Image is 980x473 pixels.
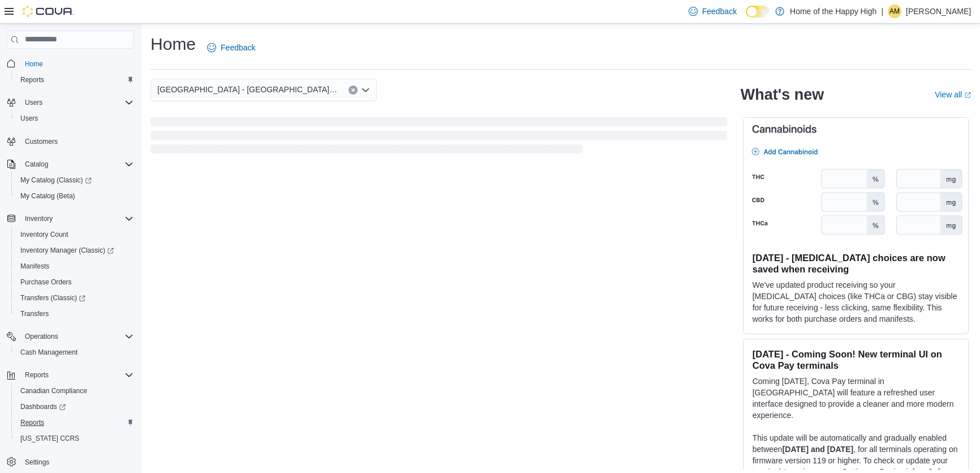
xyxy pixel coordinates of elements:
[753,252,959,275] h3: [DATE] - [MEDICAL_DATA] choices are now saved when receiving
[349,86,358,95] button: Clear input
[23,6,74,17] img: Cova
[790,5,876,18] p: Home of the Happy High
[746,18,746,18] span: Dark Mode
[16,384,134,398] span: Canadian Compliance
[20,368,53,382] button: Reports
[20,230,68,239] span: Inventory Count
[20,57,134,71] span: Home
[889,5,900,18] span: AM
[753,348,959,371] h3: [DATE] - Coming Soon! New terminal UI on Cova Pay terminals
[11,188,138,204] button: My Catalog (Beta)
[20,57,48,71] a: Home
[203,36,260,59] a: Feedback
[702,6,737,17] span: Feedback
[20,135,62,148] a: Customers
[2,56,138,72] button: Home
[16,291,134,305] span: Transfers (Classic)
[25,137,58,146] span: Customers
[16,291,90,305] a: Transfers (Classic)
[11,306,138,322] button: Transfers
[16,228,73,241] a: Inventory Count
[25,458,49,467] span: Settings
[16,416,49,429] a: Reports
[20,212,134,225] span: Inventory
[25,214,53,223] span: Inventory
[20,434,79,443] span: [US_STATE] CCRS
[20,386,87,395] span: Canadian Compliance
[20,368,134,382] span: Reports
[151,120,727,156] span: Loading
[20,330,134,343] span: Operations
[20,114,38,123] span: Users
[16,244,118,257] a: Inventory Manager (Classic)
[2,156,138,172] button: Catalog
[16,112,42,125] a: Users
[25,332,58,341] span: Operations
[25,370,49,380] span: Reports
[20,402,66,411] span: Dashboards
[20,191,75,201] span: My Catalog (Beta)
[783,445,853,454] strong: [DATE] and [DATE]
[16,307,134,321] span: Transfers
[2,367,138,383] button: Reports
[753,279,959,325] p: We've updated product receiving so your [MEDICAL_DATA] choices (like THCa or CBG) stay visible fo...
[16,173,134,187] span: My Catalog (Classic)
[16,259,134,273] span: Manifests
[16,416,134,429] span: Reports
[151,33,196,56] h1: Home
[11,172,138,188] a: My Catalog (Classic)
[16,307,53,321] a: Transfers
[11,344,138,360] button: Cash Management
[2,133,138,150] button: Customers
[20,176,92,185] span: My Catalog (Classic)
[16,112,134,125] span: Users
[881,5,883,18] p: |
[16,400,134,414] span: Dashboards
[20,309,49,318] span: Transfers
[16,173,96,187] a: My Catalog (Classic)
[11,242,138,258] a: Inventory Manager (Classic)
[2,329,138,344] button: Operations
[16,400,70,414] a: Dashboards
[11,227,138,242] button: Inventory Count
[16,346,134,359] span: Cash Management
[25,160,48,169] span: Catalog
[741,86,824,104] h2: What's new
[20,75,44,84] span: Reports
[20,330,63,343] button: Operations
[16,259,54,273] a: Manifests
[157,83,337,96] span: [GEOGRAPHIC_DATA] - [GEOGRAPHIC_DATA][PERSON_NAME] - Fire & Flower
[16,275,134,289] span: Purchase Orders
[7,51,134,472] nav: Complex example
[16,189,134,203] span: My Catalog (Beta)
[20,96,47,109] button: Users
[25,59,43,69] span: Home
[753,376,959,421] p: Coming [DATE], Cova Pay terminal in [GEOGRAPHIC_DATA] will feature a refreshed user interface des...
[20,348,78,357] span: Cash Management
[11,258,138,274] button: Manifests
[16,275,76,289] a: Purchase Orders
[25,98,42,107] span: Users
[221,42,255,53] span: Feedback
[11,415,138,431] button: Reports
[16,346,82,359] a: Cash Management
[20,278,72,287] span: Purchase Orders
[20,418,44,427] span: Reports
[11,383,138,399] button: Canadian Compliance
[2,211,138,227] button: Inventory
[20,246,114,255] span: Inventory Manager (Classic)
[20,455,54,469] a: Settings
[361,86,370,95] button: Open list of options
[20,134,134,148] span: Customers
[11,274,138,290] button: Purchase Orders
[888,5,901,18] div: Acheire Muhammad-Almoguea
[16,384,92,398] a: Canadian Compliance
[16,432,134,445] span: Washington CCRS
[906,5,971,18] p: [PERSON_NAME]
[20,96,134,109] span: Users
[11,399,138,415] a: Dashboards
[16,189,80,203] a: My Catalog (Beta)
[16,432,84,445] a: [US_STATE] CCRS
[20,454,134,468] span: Settings
[20,157,134,171] span: Catalog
